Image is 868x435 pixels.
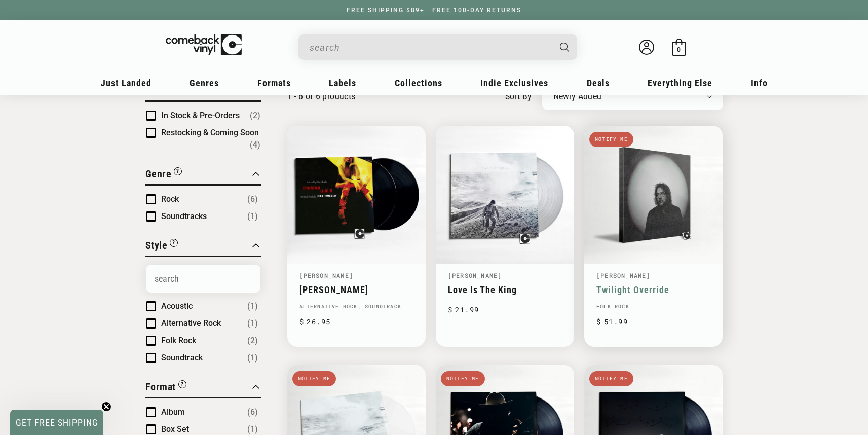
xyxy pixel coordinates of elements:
a: FREE SHIPPING $89+ | FREE 100-DAY RETURNS [336,7,532,14]
span: Soundtrack [161,353,203,362]
span: GET FREE SHIPPING [16,417,98,428]
span: Indie Exclusives [480,78,548,88]
span: Number of products: (1) [247,352,258,364]
span: Number of products: (4) [250,139,260,151]
span: Just Landed [101,78,152,88]
span: Number of products: (2) [247,335,258,347]
a: [PERSON_NAME] [299,271,354,279]
span: Genre [145,168,172,180]
span: Info [751,78,768,88]
span: 0 [677,46,681,53]
span: Number of products: (1) [247,317,258,330]
input: When autocomplete results are available use up and down arrows to review and enter to select [310,37,550,58]
span: Number of products: (6) [247,406,258,418]
a: Twilight Override [596,284,710,295]
input: Search Options [146,265,260,293]
span: Alternative Rock [161,318,221,328]
span: In Stock & Pre-Orders [161,111,240,120]
span: Restocking & Coming Soon [161,128,259,137]
div: GET FREE SHIPPINGClose teaser [10,410,103,435]
a: [PERSON_NAME] [596,271,651,279]
a: [PERSON_NAME] [299,284,413,295]
span: Number of products: (2) [250,110,260,122]
span: Style [145,239,168,251]
a: Love Is The King [448,284,562,295]
button: Close teaser [101,402,111,412]
span: Labels [329,78,356,88]
a: [PERSON_NAME] [448,271,502,279]
div: Search [298,34,577,60]
span: Acoustic [161,301,193,311]
span: Soundtracks [161,211,207,221]
span: Album [161,407,185,417]
span: Folk Rock [161,336,196,345]
span: Number of products: (1) [247,210,258,223]
span: Everything Else [648,78,712,88]
span: Rock [161,194,179,204]
button: Filter by Style [145,238,178,256]
span: Box Set [161,424,189,434]
span: Collections [395,78,442,88]
span: Format [145,381,176,393]
button: Filter by Format [145,379,186,397]
span: Formats [257,78,291,88]
span: Genres [190,78,219,88]
span: Number of products: (6) [247,193,258,205]
span: Deals [587,78,610,88]
button: Search [551,34,578,60]
span: Number of products: (1) [247,300,258,312]
button: Filter by Genre [145,166,182,184]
